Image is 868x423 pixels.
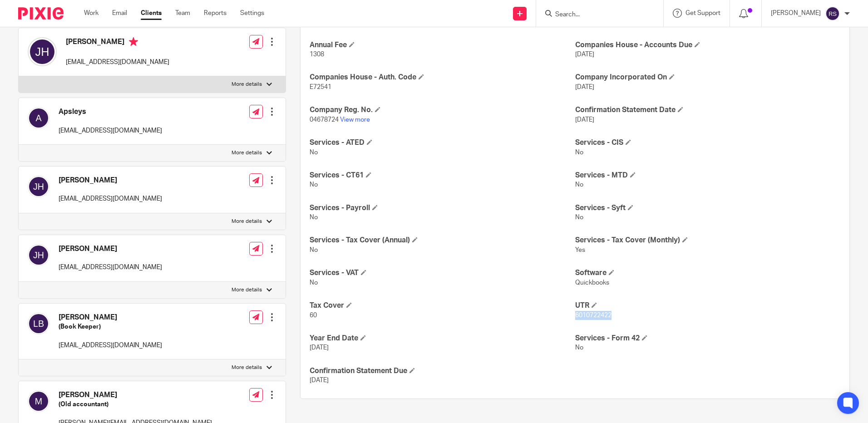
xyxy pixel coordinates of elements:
span: No [310,182,318,188]
a: Work [84,9,99,18]
a: Settings [240,9,264,18]
span: E72541 [310,84,331,90]
a: Team [175,9,190,18]
img: svg%3E [28,313,49,334]
h4: [PERSON_NAME] [59,313,162,322]
h4: Companies House - Auth. Code [310,73,575,82]
p: More details [232,286,262,294]
img: svg%3E [28,176,49,197]
span: No [575,149,583,156]
h4: Companies House - Accounts Due [575,40,840,50]
span: No [575,182,583,188]
h4: Company Incorporated On [575,73,840,82]
span: No [310,280,318,286]
p: [EMAIL_ADDRESS][DOMAIN_NAME] [59,263,162,272]
h4: Software [575,268,840,278]
p: More details [232,218,262,225]
img: svg%3E [825,6,840,21]
i: Primary [129,37,138,46]
img: svg%3E [28,107,49,129]
h4: Services - Tax Cover (Monthly) [575,236,840,245]
a: Clients [141,9,162,18]
h4: [PERSON_NAME] [59,390,212,400]
h4: Year End Date [310,334,575,343]
h4: Services - VAT [310,268,575,278]
span: No [310,247,318,253]
span: No [575,214,583,221]
h4: Company Reg. No. [310,105,575,115]
h5: (Book Keeper) [59,322,162,331]
h5: (Old accountant) [59,400,212,409]
p: [EMAIL_ADDRESS][DOMAIN_NAME] [66,58,169,67]
img: svg%3E [28,390,49,412]
span: No [575,344,583,351]
h4: UTR [575,301,840,310]
span: [DATE] [310,344,329,351]
span: No [310,214,318,221]
a: View more [340,117,370,123]
span: Quickbooks [575,280,609,286]
a: Email [112,9,127,18]
span: Get Support [686,10,720,16]
h4: Annual Fee [310,40,575,50]
input: Search [554,11,636,19]
h4: [PERSON_NAME] [59,176,162,185]
h4: Services - Payroll [310,203,575,213]
p: [PERSON_NAME] [771,9,821,18]
h4: Services - CT61 [310,171,575,180]
img: svg%3E [28,37,57,66]
h4: Tax Cover [310,301,575,310]
h4: Apsleys [59,107,162,117]
span: 6010722422 [575,312,612,319]
p: [EMAIL_ADDRESS][DOMAIN_NAME] [59,194,162,203]
h4: Services - Syft [575,203,840,213]
p: More details [232,149,262,157]
span: [DATE] [575,51,594,58]
img: Pixie [18,7,64,20]
h4: Services - Tax Cover (Annual) [310,236,575,245]
span: 60 [310,312,317,319]
span: Yes [575,247,585,253]
a: Reports [204,9,227,18]
h4: Services - Form 42 [575,334,840,343]
h4: [PERSON_NAME] [59,244,162,254]
p: [EMAIL_ADDRESS][DOMAIN_NAME] [59,341,162,350]
h4: Services - MTD [575,171,840,180]
span: No [310,149,318,156]
span: [DATE] [575,117,594,123]
h4: Confirmation Statement Due [310,366,575,376]
p: More details [232,81,262,88]
span: [DATE] [310,377,329,384]
h4: Services - CIS [575,138,840,148]
span: 04678724 [310,117,339,123]
h4: Confirmation Statement Date [575,105,840,115]
span: [DATE] [575,84,594,90]
h4: Services - ATED [310,138,575,148]
p: More details [232,364,262,371]
span: 1308 [310,51,324,58]
p: [EMAIL_ADDRESS][DOMAIN_NAME] [59,126,162,135]
h4: [PERSON_NAME] [66,37,169,49]
img: svg%3E [28,244,49,266]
